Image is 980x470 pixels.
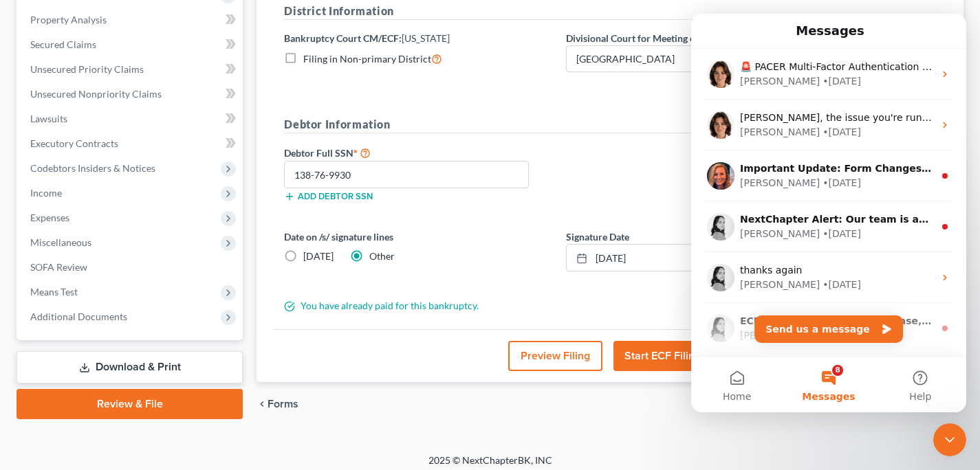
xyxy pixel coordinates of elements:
iframe: Intercom live chat [691,14,966,412]
div: [PERSON_NAME] [49,213,129,227]
div: [PERSON_NAME] [49,111,129,126]
span: [US_STATE] [402,32,450,44]
label: Signature Date [566,230,629,244]
span: Other [369,250,395,262]
a: Unsecured Nonpriority Claims [19,82,243,107]
span: Executory Contracts [30,137,118,149]
h5: District Information [284,3,834,20]
label: Debtor Full SSN [277,144,559,161]
span: thanks again [49,251,111,262]
span: Property Analysis [30,14,107,25]
a: Secured Claims [19,32,243,57]
img: Profile image for Lindsey [16,301,43,328]
button: chevron_left Forms [257,399,317,410]
button: Start ECF Filing [613,341,712,371]
span: Unsecured Priority Claims [30,63,144,75]
span: Forms [268,399,298,410]
a: SOFA Review [19,255,243,280]
span: Filing in Non-primary District [303,53,431,65]
span: Miscellaneous [30,236,91,248]
a: Download & Print [17,351,243,383]
span: Expenses [30,212,69,223]
img: Profile image for Lindsey [16,199,43,227]
h5: Debtor Information [284,116,834,133]
a: Review & File [17,389,243,419]
img: Profile image for Lindsey [16,250,43,278]
label: Divisional Court for Meeting of Creditors Hearing [566,31,782,45]
span: Messages [111,378,164,388]
div: [PERSON_NAME] [49,162,129,177]
span: Additional Documents [30,311,127,322]
label: Bankruptcy Court CM/ECF: [284,31,450,45]
iframe: Intercom live chat [933,423,966,456]
div: [PERSON_NAME] [49,315,129,329]
div: • [DATE] [131,264,170,278]
button: Messages [91,344,183,399]
button: Preview Filing [508,341,602,371]
button: Help [184,344,275,399]
span: [DATE] [303,250,334,262]
a: [DATE] [567,245,834,271]
span: SOFA Review [30,261,87,273]
div: • [DATE] [131,111,170,126]
button: Add debtor SSN [284,191,373,202]
span: Income [30,187,62,199]
input: XXX-XX-XXXX [284,161,529,188]
div: • [DATE] [131,162,170,177]
img: Profile image for Kelly [16,148,43,176]
span: Help [218,378,240,388]
a: Property Analysis [19,8,243,32]
i: chevron_left [257,399,268,410]
div: You have already paid for this bankruptcy. [277,299,841,313]
a: Lawsuits [19,107,243,131]
span: Means Test [30,286,78,298]
button: Send us a message [63,302,212,329]
span: Secured Claims [30,38,96,50]
span: Codebtors Insiders & Notices [30,162,155,174]
label: Date on /s/ signature lines [284,230,552,244]
a: Executory Contracts [19,131,243,156]
span: Lawsuits [30,113,67,124]
span: Home [32,378,60,388]
div: [PERSON_NAME] [49,264,129,278]
a: Unsecured Priority Claims [19,57,243,82]
div: • [DATE] [131,213,170,227]
span: Unsecured Nonpriority Claims [30,88,162,100]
